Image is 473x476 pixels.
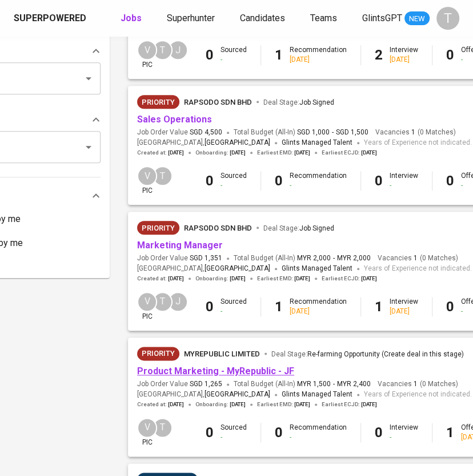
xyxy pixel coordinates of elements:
div: Interview [390,297,418,316]
a: Marketing Manager [137,240,223,251]
span: Rapsodo Sdn Bhd [184,224,252,232]
b: 0 [446,47,454,63]
b: 1 [446,425,454,441]
span: Teams [310,13,337,23]
span: [DATE] [230,400,246,408]
div: T [153,166,173,186]
b: 0 [375,425,383,441]
a: Product Marketing - MyRepublic - JF [137,366,294,376]
span: [GEOGRAPHIC_DATA] , [137,389,270,400]
div: Recommendation [290,297,347,316]
span: Job Signed [299,224,334,232]
div: Interview [390,423,418,442]
div: [DATE] [290,307,347,316]
div: T [153,40,173,60]
div: - [390,433,418,442]
span: Created at : [137,149,184,157]
span: [GEOGRAPHIC_DATA] , [137,137,270,149]
div: T [153,418,173,438]
div: pic [137,292,157,322]
span: [DATE] [230,275,246,283]
span: MyRepublic Limited [184,350,260,358]
span: SGD 1,500 [336,128,368,137]
span: [DATE] [168,400,184,408]
b: 0 [206,47,214,63]
span: Onboarding : [195,149,246,157]
span: [DATE] [294,400,310,408]
span: Job Order Value [137,253,222,263]
span: 1 [412,379,418,389]
span: [GEOGRAPHIC_DATA] , [137,263,270,275]
div: pic [137,418,157,447]
div: [DATE] [290,55,347,65]
div: Sourced [221,297,247,316]
a: Superhunter [167,11,217,26]
span: Created at : [137,275,184,283]
span: 1 [412,253,418,263]
div: Sourced [221,171,247,191]
b: 0 [206,425,214,441]
div: V [137,292,157,312]
b: Jobs [121,13,142,23]
span: Earliest EMD : [257,400,310,408]
span: Earliest EMD : [257,275,310,283]
a: Jobs [121,11,144,26]
div: New Job received from Demand Team [137,221,179,235]
span: - [332,128,334,137]
span: Total Budget (All-In) [234,379,371,389]
span: [DATE] [361,275,377,283]
span: Years of Experience not indicated. [364,389,472,400]
a: Teams [310,11,339,26]
div: [DATE] [390,307,418,316]
div: V [137,40,157,60]
span: [DATE] [361,149,377,157]
span: 1 [410,128,415,137]
span: Years of Experience not indicated. [364,137,472,149]
div: pic [137,40,157,70]
div: New Job received from Demand Team [137,95,179,109]
span: GlintsGPT [362,13,402,23]
span: [DATE] [294,149,310,157]
span: Earliest EMD : [257,149,310,157]
div: pic [137,166,157,196]
div: Recommendation [290,423,347,442]
span: [DATE] [168,149,184,157]
span: Years of Experience not indicated. [364,263,472,275]
div: Sourced [221,423,247,442]
div: - [390,181,418,191]
span: [DATE] [230,149,246,157]
button: Open [81,139,97,155]
div: Sourced [221,45,247,65]
span: Onboarding : [195,400,246,408]
span: SGD 4,500 [190,128,222,137]
div: Interview [390,45,418,65]
span: MYR 2,000 [337,253,371,263]
b: 0 [446,299,454,315]
span: [DATE] [168,275,184,283]
a: GlintsGPT NEW [362,11,430,26]
span: Job Order Value [137,128,222,137]
b: 1 [375,299,383,315]
b: 0 [275,425,283,441]
span: Vacancies ( 0 Matches ) [375,128,456,137]
span: Job Signed [299,98,334,106]
a: Superpowered [14,12,89,25]
span: SGD 1,000 [297,128,330,137]
div: - [221,433,247,442]
span: [GEOGRAPHIC_DATA] [205,137,270,149]
span: Priority [137,348,179,359]
span: [GEOGRAPHIC_DATA] [205,263,270,275]
b: 0 [275,173,283,189]
span: Earliest ECJD : [322,275,377,283]
span: Created at : [137,400,184,408]
div: - [221,55,247,65]
span: MYR 2,400 [337,379,371,389]
div: Superpowered [14,12,86,25]
a: Sales Operations [137,114,212,125]
b: 0 [375,173,383,189]
span: Total Budget (All-In) [234,253,371,263]
div: Recommendation [290,171,347,191]
span: [DATE] [294,275,310,283]
span: Rapsodo Sdn Bhd [184,98,252,106]
span: Glints Managed Talent [282,138,352,146]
